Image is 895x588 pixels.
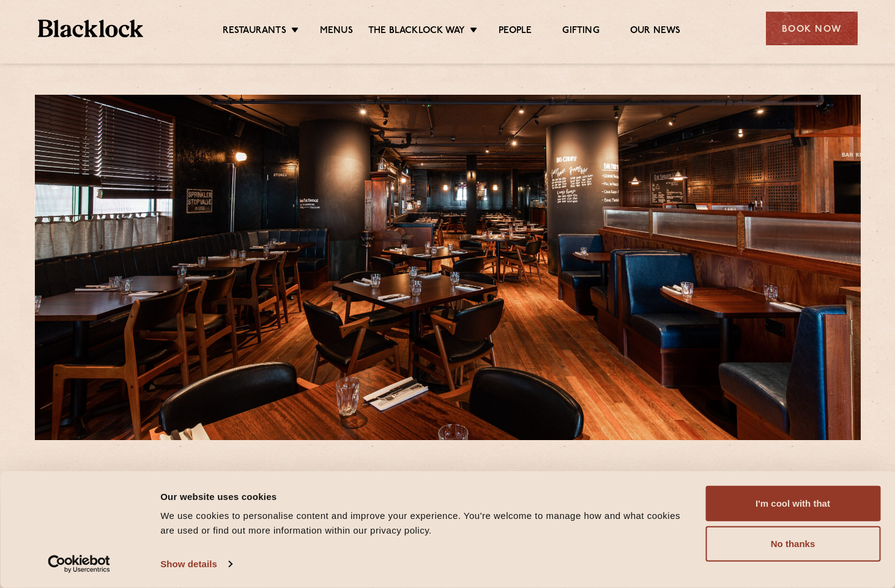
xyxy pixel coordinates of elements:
button: I'm cool with that [705,486,880,521]
a: People [499,25,532,39]
div: We use cookies to personalise content and improve your experience. You're welcome to manage how a... [160,509,691,538]
img: BL_Textured_Logo-footer-cropped.svg [38,20,144,37]
a: Menus [320,25,353,39]
div: Book Now [766,12,858,45]
a: Usercentrics Cookiebot - opens in a new window [26,555,133,573]
a: Gifting [562,25,599,39]
a: Restaurants [223,25,286,39]
a: Show details [160,555,231,573]
div: Our website uses cookies [160,489,691,504]
a: Our News [630,25,681,39]
a: The Blacklock Way [368,25,465,39]
button: No thanks [705,526,880,562]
